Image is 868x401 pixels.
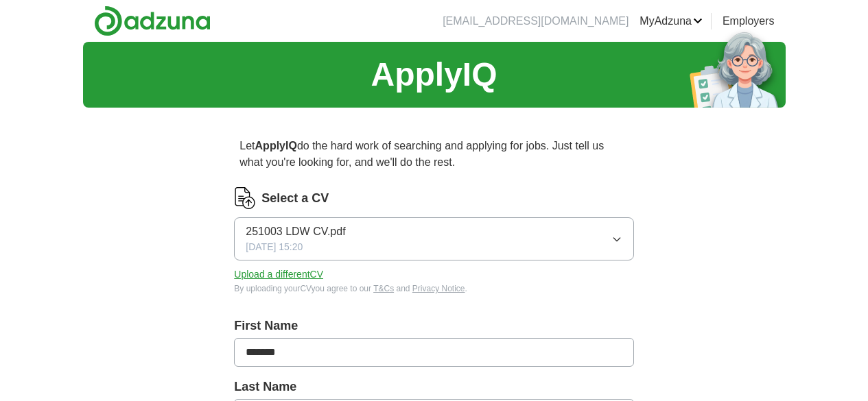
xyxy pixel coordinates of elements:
[261,189,329,208] label: Select a CV
[234,317,633,335] label: First Name
[246,223,345,240] span: 251003 LDW CV.pdf
[94,5,211,36] img: Adzuna logo
[640,13,703,29] a: MyAdzuna
[234,282,633,295] div: By uploading your CV you agree to our and .
[723,13,775,29] a: Employers
[246,240,303,254] span: [DATE] 15:20
[234,217,633,260] button: 251003 LDW CV.pdf[DATE] 15:20
[443,13,629,29] li: [EMAIL_ADDRESS][DOMAIN_NAME]
[234,378,633,396] label: Last Name
[234,132,633,176] p: Let do the hard work of searching and applying for jobs. Just tell us what you're looking for, an...
[373,284,394,293] a: T&Cs
[234,267,323,282] button: Upload a differentCV
[234,187,256,209] img: CV Icon
[371,50,497,99] h1: ApplyIQ
[255,140,297,151] strong: ApplyIQ
[412,284,465,293] a: Privacy Notice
